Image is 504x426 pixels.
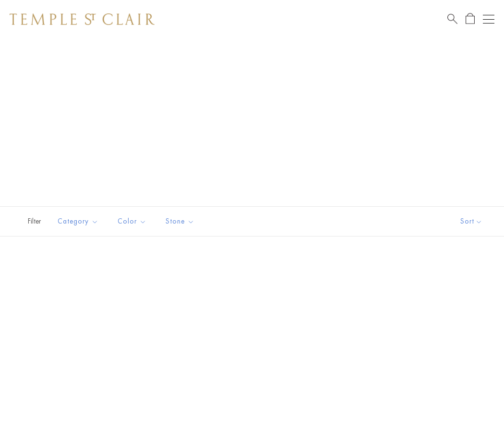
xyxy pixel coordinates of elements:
[110,211,154,232] button: Color
[158,211,202,232] button: Stone
[10,13,155,25] img: Temple St. Clair
[113,215,154,227] span: Color
[50,211,106,232] button: Category
[447,13,457,25] a: Search
[161,215,202,227] span: Stone
[53,215,106,227] span: Category
[483,13,494,25] button: Open navigation
[439,207,504,236] button: Show sort by
[466,13,475,25] a: Open Shopping Bag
